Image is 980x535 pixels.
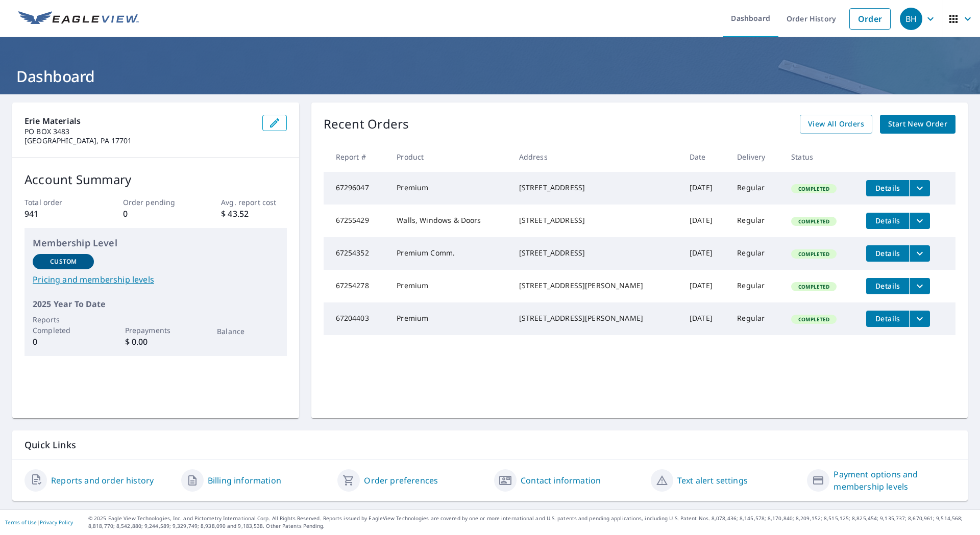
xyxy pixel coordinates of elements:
[33,236,279,250] p: Membership Level
[24,439,955,451] p: Quick Links
[729,172,783,205] td: Regular
[729,302,783,335] td: Regular
[681,270,729,302] td: [DATE]
[872,248,903,258] span: Details
[324,205,389,237] td: 67255429
[123,208,188,220] p: 0
[364,474,438,487] a: Order preferences
[729,142,783,172] th: Delivery
[388,142,510,172] th: Product
[24,127,254,136] p: PO BOX 3483
[729,237,783,270] td: Regular
[900,8,922,30] div: BH
[388,302,510,335] td: Premium
[681,205,729,237] td: [DATE]
[123,197,188,208] p: Order pending
[866,245,909,262] button: detailsBtn-67254352
[388,237,510,270] td: Premium Comm.
[324,172,389,205] td: 67296047
[24,208,90,220] p: 941
[324,115,409,134] p: Recent Orders
[800,115,872,134] a: View All Orders
[388,270,510,302] td: Premium
[33,298,279,310] p: 2025 Year To Date
[519,281,673,291] div: [STREET_ADDRESS][PERSON_NAME]
[125,336,186,348] p: $ 0.00
[866,311,909,327] button: detailsBtn-67204403
[221,208,286,220] p: $ 43.52
[729,205,783,237] td: Regular
[888,118,947,131] span: Start New Order
[519,248,673,258] div: [STREET_ADDRESS]
[681,237,729,270] td: [DATE]
[388,205,510,237] td: Walls, Windows & Doors
[849,8,891,30] a: Order
[519,215,673,225] div: [STREET_ADDRESS]
[729,270,783,302] td: Regular
[872,314,903,323] span: Details
[792,250,836,258] span: Completed
[866,180,909,196] button: detailsBtn-67296047
[677,474,748,487] a: Text alert settings
[866,278,909,294] button: detailsBtn-67254278
[24,136,254,145] p: [GEOGRAPHIC_DATA], PA 17701
[324,270,389,302] td: 67254278
[217,326,278,337] p: Balance
[51,474,154,487] a: Reports and order history
[866,213,909,229] button: detailsBtn-67255429
[521,474,601,487] a: Contact information
[519,313,673,323] div: [STREET_ADDRESS][PERSON_NAME]
[880,115,955,134] a: Start New Order
[33,336,94,348] p: 0
[12,66,968,87] h1: Dashboard
[872,281,903,291] span: Details
[221,197,286,208] p: Avg. report cost
[33,273,279,286] a: Pricing and membership levels
[208,474,281,487] a: Billing information
[18,11,139,27] img: EV Logo
[324,142,389,172] th: Report #
[681,172,729,205] td: [DATE]
[50,257,77,266] p: Custom
[792,218,836,225] span: Completed
[681,142,729,172] th: Date
[681,302,729,335] td: [DATE]
[388,172,510,205] td: Premium
[24,197,90,208] p: Total order
[909,180,930,196] button: filesDropdownBtn-67296047
[125,325,186,336] p: Prepayments
[834,468,955,493] a: Payment options and membership levels
[5,519,73,525] p: |
[519,183,673,193] div: [STREET_ADDRESS]
[872,183,903,193] span: Details
[33,314,94,336] p: Reports Completed
[909,245,930,262] button: filesDropdownBtn-67254352
[5,519,37,526] a: Terms of Use
[511,142,681,172] th: Address
[783,142,858,172] th: Status
[909,213,930,229] button: filesDropdownBtn-67255429
[792,316,836,323] span: Completed
[909,311,930,327] button: filesDropdownBtn-67204403
[324,237,389,270] td: 67254352
[872,216,903,225] span: Details
[24,115,254,127] p: Erie Materials
[792,283,836,290] span: Completed
[324,302,389,335] td: 67204403
[40,519,73,526] a: Privacy Policy
[909,278,930,294] button: filesDropdownBtn-67254278
[808,118,864,131] span: View All Orders
[88,515,975,530] p: © 2025 Eagle View Technologies, Inc. and Pictometry International Corp. All Rights Reserved. Repo...
[792,185,836,192] span: Completed
[24,170,287,189] p: Account Summary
